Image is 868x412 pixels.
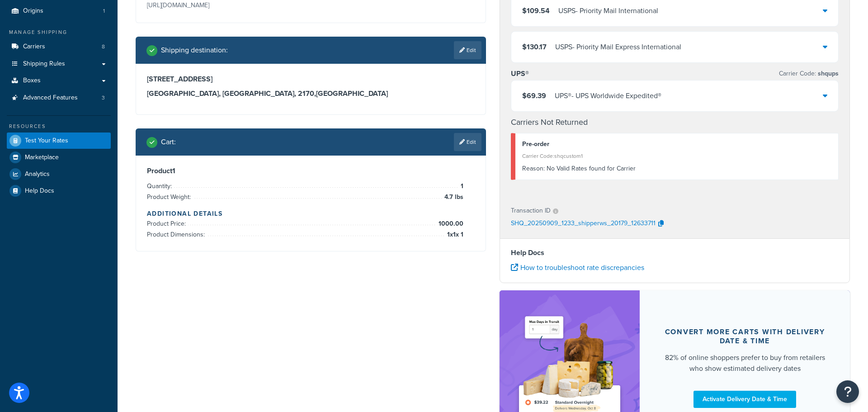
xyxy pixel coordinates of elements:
div: Convert more carts with delivery date & time [661,327,828,346]
div: 82% of online shoppers prefer to buy from retailers who show estimated delivery dates [661,352,828,374]
span: Product Weight: [147,192,193,202]
h3: Product 1 [147,166,475,175]
a: Analytics [7,166,111,182]
span: Carriers [23,43,45,51]
div: Pre-order [522,138,831,151]
span: Quantity: [147,181,174,191]
a: Marketplace [7,149,111,166]
button: Open Resource Center [836,380,859,403]
span: Analytics [25,170,50,178]
h3: UPS® [511,69,529,78]
a: Help Docs [7,183,111,199]
span: $69.39 [522,90,546,101]
div: USPS - Priority Mail Express International [555,41,681,53]
p: Carrier Code: [779,67,839,80]
span: Product Price: [147,219,188,228]
a: Edit [454,133,481,151]
a: Test Your Rates [7,133,111,149]
span: shqups [816,69,839,78]
div: Manage Shipping [7,28,111,36]
a: Edit [454,41,481,59]
h3: [GEOGRAPHIC_DATA], [GEOGRAPHIC_DATA], 2170 , [GEOGRAPHIC_DATA] [147,89,475,98]
div: Carrier Code: shqcustom1 [522,150,831,162]
h2: Cart : [161,138,176,146]
span: $109.54 [522,5,550,16]
span: 4.7 lbs [442,192,463,203]
span: Reason: [522,164,545,173]
p: SHQ_20250909_1233_shipperws_20179_12633711 [511,217,656,231]
span: 1 x 1 x 1 [445,229,463,240]
h4: Additional Details [147,209,475,218]
div: USPS - Priority Mail International [558,5,658,17]
h4: Help Docs [511,247,839,258]
span: Boxes [23,77,41,85]
span: Help Docs [25,187,54,195]
div: Resources [7,123,111,130]
a: Carriers8 [7,38,111,55]
p: Transaction ID [511,204,551,217]
span: 3 [102,94,105,102]
li: Origins [7,3,111,19]
span: 1000.00 [436,218,463,229]
li: Advanced Features [7,90,111,106]
a: Advanced Features3 [7,90,111,106]
a: Boxes [7,72,111,89]
h4: Carriers Not Returned [511,116,839,128]
span: 1 [103,7,105,15]
span: Advanced Features [23,94,78,102]
span: Test Your Rates [25,137,68,145]
h2: Shipping destination : [161,46,228,54]
a: Shipping Rules [7,56,111,72]
a: How to troubleshoot rate discrepancies [511,262,644,273]
span: $130.17 [522,42,547,52]
span: 8 [102,43,105,51]
div: No Valid Rates found for Carrier [522,162,831,175]
span: 1 [458,181,463,192]
span: Marketplace [25,154,59,161]
li: Carriers [7,38,111,55]
h3: [STREET_ADDRESS] [147,75,475,84]
a: Origins1 [7,3,111,19]
div: UPS® - UPS Worldwide Expedited® [555,90,661,102]
span: Origins [23,7,43,15]
span: Shipping Rules [23,60,65,68]
span: Product Dimensions: [147,230,207,239]
a: Activate Delivery Date & Time [693,391,796,408]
